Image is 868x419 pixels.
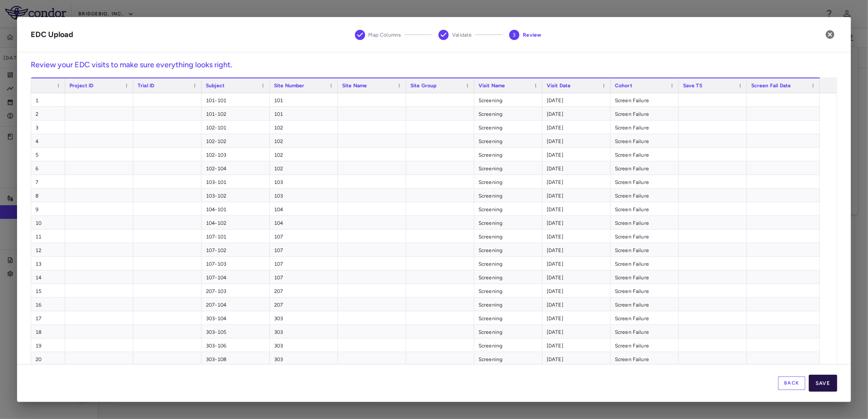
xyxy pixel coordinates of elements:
div: 104-101 [202,202,270,215]
div: 4 [31,134,65,147]
button: Back [778,376,805,390]
div: Screen Failure [611,121,679,134]
div: 303 [270,352,338,365]
span: Subject [206,83,225,89]
span: Cohort [615,83,632,89]
div: Screening [474,107,542,120]
div: 103 [270,175,338,188]
div: 101 [270,107,338,120]
div: Screen Failure [611,216,679,229]
div: [DATE] [542,352,611,365]
div: 303 [270,325,338,338]
div: EDC Upload [31,29,73,40]
div: Screening [474,270,542,284]
div: 14 [31,270,65,284]
span: Map Columns [369,31,401,39]
div: [DATE] [542,93,611,106]
div: 9 [31,202,65,215]
span: Visit Date [547,83,571,89]
div: Screen Failure [611,311,679,324]
div: Screen Failure [611,270,679,284]
div: 3 [31,121,65,134]
div: 18 [31,325,65,338]
div: 13 [31,257,65,270]
div: Screen Failure [611,243,679,256]
div: 102 [270,121,338,134]
div: Screen Failure [611,298,679,311]
div: 10 [31,216,65,229]
div: 207 [270,298,338,311]
div: [DATE] [542,175,611,188]
div: 102 [270,161,338,175]
div: 104-102 [202,216,270,229]
div: [DATE] [542,134,611,147]
div: [DATE] [542,257,611,270]
div: 15 [31,284,65,297]
div: Screening [474,216,542,229]
div: 303-104 [202,311,270,324]
div: 20 [31,352,65,365]
div: 7 [31,175,65,188]
button: Review [502,20,548,50]
div: 6 [31,161,65,175]
div: Screen Failure [611,189,679,202]
div: 11 [31,230,65,243]
div: 102-103 [202,148,270,161]
div: 303 [270,311,338,324]
div: 303-105 [202,325,270,338]
div: 107-101 [202,230,270,243]
div: Screen Failure [611,325,679,338]
div: 107 [270,257,338,270]
div: 107 [270,243,338,256]
div: Screen Failure [611,257,679,270]
div: 107-102 [202,243,270,256]
span: Site Name [342,83,367,89]
div: [DATE] [542,107,611,120]
div: 8 [31,189,65,202]
div: 104 [270,202,338,215]
div: Screen Failure [611,107,679,120]
div: Screen Failure [611,339,679,352]
div: Screening [474,243,542,256]
text: 3 [513,32,516,38]
div: Screening [474,121,542,134]
span: Site Number [274,83,305,89]
div: [DATE] [542,284,611,297]
div: 104 [270,216,338,229]
span: Screen Fail Date [751,83,791,89]
div: Screening [474,339,542,352]
div: 102-102 [202,134,270,147]
span: Trial ID [138,83,154,89]
div: 102-104 [202,161,270,175]
div: [DATE] [542,161,611,175]
div: Screen Failure [611,352,679,365]
div: Screen Failure [611,284,679,297]
div: Screening [474,189,542,202]
div: 103 [270,189,338,202]
div: Screening [474,284,542,297]
div: [DATE] [542,148,611,161]
div: Screening [474,175,542,188]
div: [DATE] [542,325,611,338]
div: 107 [270,230,338,243]
div: 303-108 [202,352,270,365]
div: [DATE] [542,121,611,134]
div: 107 [270,270,338,284]
div: [DATE] [542,202,611,215]
div: Screening [474,148,542,161]
span: Site Group [410,83,437,89]
div: 303 [270,339,338,352]
div: [DATE] [542,216,611,229]
div: 107-103 [202,257,270,270]
div: 103-102 [202,189,270,202]
span: Project ID [69,83,94,89]
div: Screening [474,93,542,106]
div: 102-101 [202,121,270,134]
div: 101-102 [202,107,270,120]
div: [DATE] [542,339,611,352]
div: [DATE] [542,298,611,311]
span: Review [523,31,541,39]
div: Screening [474,161,542,175]
div: 2 [31,107,65,120]
div: 5 [31,148,65,161]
